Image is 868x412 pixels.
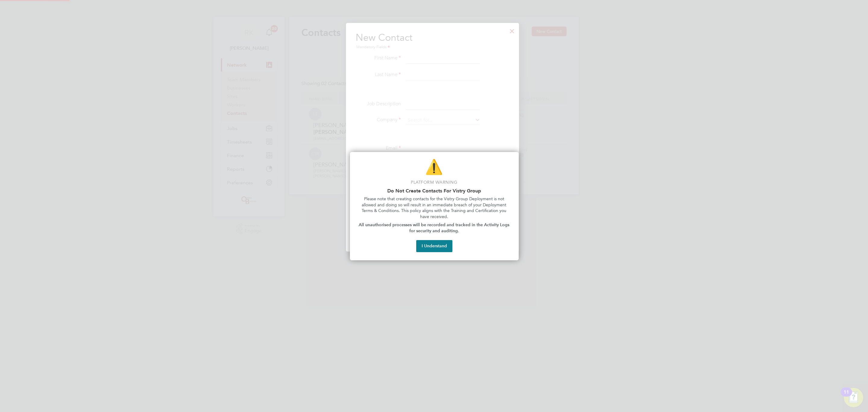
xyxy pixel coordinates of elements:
[357,179,511,185] p: Platform Warning
[357,157,511,177] p: ⚠️
[357,196,511,220] p: Please note that creating contacts for the Vistry Group Deployment is not allowed and doing so wi...
[359,222,511,233] strong: All unauthorised processes will be recorded and tracked in the Activity Logs for security and aud...
[350,152,519,260] div: Breach of Deployment Warning
[357,188,511,194] h2: Do Not Create Contacts For Vistry Group
[416,240,452,252] button: I Understand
